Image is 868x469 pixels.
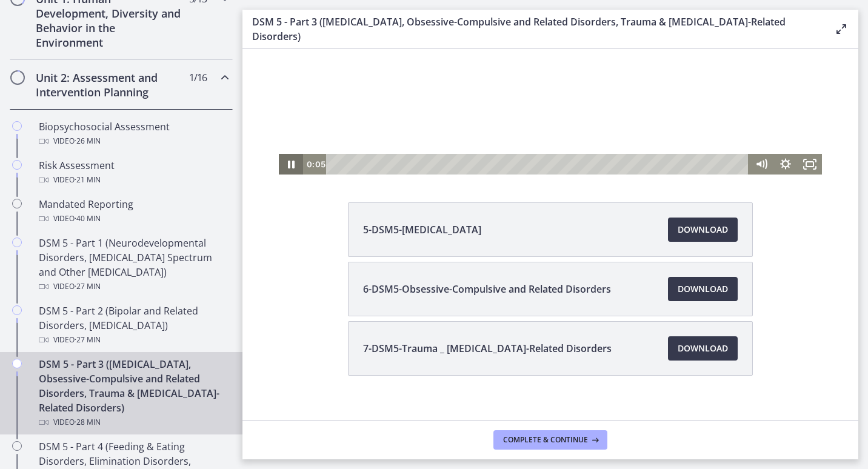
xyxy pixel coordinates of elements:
[678,222,728,237] span: Download
[493,430,607,450] button: Complete & continue
[363,282,611,296] span: 6-DSM5-Obsessive-Compulsive and Related Disorders
[39,134,228,148] div: Video
[503,435,588,445] span: Complete & continue
[668,277,738,301] a: Download
[39,197,228,226] div: Mandated Reporting
[507,285,531,305] button: Mute
[75,134,101,148] span: · 26 min
[93,285,501,305] div: Playbar
[36,285,61,305] button: Pause
[252,15,815,44] h3: DSM 5 - Part 3 ([MEDICAL_DATA], Obsessive-Compulsive and Related Disorders, Trauma & [MEDICAL_DAT...
[75,279,101,294] span: · 27 min
[678,341,728,356] span: Download
[36,70,184,99] h2: Unit 2: Assessment and Intervention Planning
[39,357,228,430] div: DSM 5 - Part 3 ([MEDICAL_DATA], Obsessive-Compulsive and Related Disorders, Trauma & [MEDICAL_DAT...
[555,285,579,305] button: Fullscreen
[668,218,738,242] a: Download
[75,211,101,226] span: · 40 min
[39,333,228,347] div: Video
[39,304,228,347] div: DSM 5 - Part 2 (Bipolar and Related Disorders, [MEDICAL_DATA])
[668,336,738,361] a: Download
[39,415,228,430] div: Video
[75,173,101,187] span: · 21 min
[678,282,728,296] span: Download
[75,333,101,347] span: · 27 min
[39,236,228,294] div: DSM 5 - Part 1 (Neurodevelopmental Disorders, [MEDICAL_DATA] Spectrum and Other [MEDICAL_DATA])
[39,279,228,294] div: Video
[189,70,207,85] span: 1 / 16
[531,285,555,305] button: Show settings menu
[39,211,228,226] div: Video
[363,222,481,237] span: 5-DSM5-[MEDICAL_DATA]
[39,173,228,187] div: Video
[39,119,228,148] div: Biopsychosocial Assessment
[39,158,228,187] div: Risk Assessment
[363,341,612,356] span: 7-DSM5-Trauma _ [MEDICAL_DATA]-Related Disorders
[75,415,101,430] span: · 28 min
